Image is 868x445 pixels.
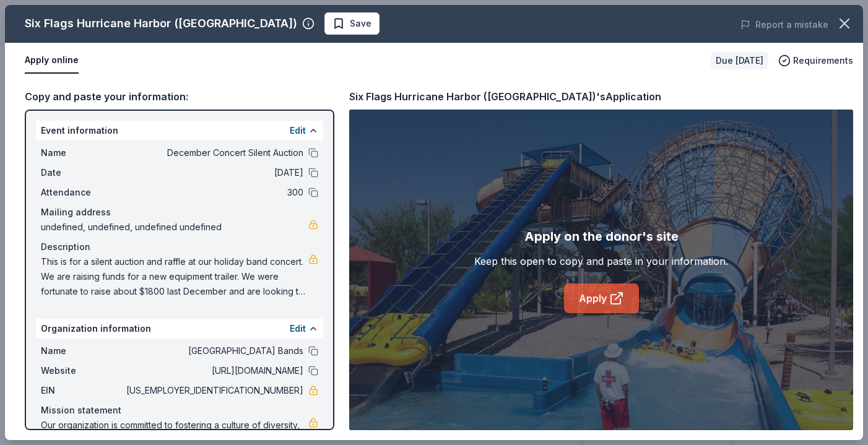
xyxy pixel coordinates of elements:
div: Six Flags Hurricane Harbor ([GEOGRAPHIC_DATA])'s Application [349,89,661,105]
span: [GEOGRAPHIC_DATA] Bands [124,343,303,358]
span: [DATE] [124,165,303,180]
div: Copy and paste your information: [25,89,334,105]
a: Apply [564,283,639,313]
span: Website [41,363,124,378]
div: Mailing address [41,205,318,220]
span: [URL][DOMAIN_NAME] [124,363,303,378]
div: Six Flags Hurricane Harbor ([GEOGRAPHIC_DATA]) [25,14,297,33]
span: Name [41,343,124,358]
span: EIN [41,383,124,398]
span: December Concert Silent Auction [124,145,303,160]
span: undefined, undefined, undefined undefined [41,220,308,235]
span: Date [41,165,124,180]
button: Edit [290,321,306,336]
span: Name [41,145,124,160]
div: Description [41,240,318,254]
div: Apply on the donor's site [524,227,679,246]
div: Organization information [36,319,323,339]
button: Apply online [25,48,79,74]
div: Event information [36,121,323,140]
button: Edit [290,123,306,138]
div: Keep this open to copy and paste in your information. [474,254,728,269]
button: Save [324,12,380,35]
span: 300 [124,185,303,200]
span: Attendance [41,185,124,200]
div: Mission statement [41,403,318,418]
span: This is for a silent auction and raffle at our holiday band concert. We are raising funds for a n... [41,254,308,299]
span: [US_EMPLOYER_IDENTIFICATION_NUMBER] [124,383,303,398]
div: Due [DATE] [711,52,768,69]
span: Requirements [793,53,853,68]
span: Save [350,16,371,31]
button: Report a mistake [740,17,828,32]
button: Requirements [778,53,853,68]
